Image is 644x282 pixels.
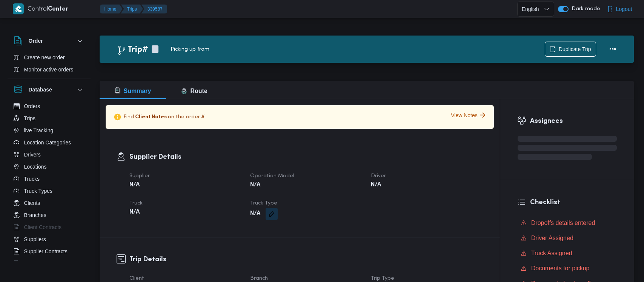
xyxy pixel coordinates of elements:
[569,6,600,12] span: Dark mode
[11,149,88,161] button: Drivers
[11,245,88,257] button: Supplier Contracts
[11,197,88,209] button: Clients
[11,161,88,173] button: Locations
[530,197,617,208] h3: Checklist
[11,221,88,233] button: Client Contracts
[48,6,68,12] b: Center
[13,3,24,14] img: X8yXhbKr1z7QwAAAABJRU5ErkJggg==
[24,126,54,135] span: live Tracking
[129,201,143,206] span: Truck
[518,217,617,229] button: Dropoffs details entered
[14,85,85,94] button: Database
[250,276,268,281] span: Branch
[14,36,85,45] button: Order
[531,265,590,271] span: Documents for pickup
[24,211,46,220] span: Branches
[8,51,91,79] div: Order
[171,45,545,53] div: Picking up from
[24,186,52,195] span: Truck Types
[181,88,207,94] span: Route
[129,276,144,281] span: Client
[11,51,88,64] button: Create new order
[11,233,88,245] button: Suppliers
[518,262,617,274] button: Documents for pickup
[250,209,260,218] b: N/A
[115,88,151,94] span: Summary
[518,247,617,259] button: Truck Assigned
[24,247,68,256] span: Supplier Contracts
[250,174,294,178] span: Operation Model
[518,232,617,244] button: Driver Assigned
[371,276,394,281] span: Trip Type
[250,201,277,206] span: Truck Type
[121,5,143,14] button: Trips
[24,198,40,208] span: Clients
[371,174,386,178] span: Driver
[24,235,46,244] span: Suppliers
[201,114,205,120] span: #
[24,259,43,268] span: Devices
[24,174,40,183] span: Trucks
[24,102,40,111] span: Orders
[531,235,573,241] span: Driver Assigned
[24,150,41,159] span: Drivers
[11,100,88,112] button: Orders
[100,5,123,14] button: Home
[129,152,483,162] h3: Supplier Details
[24,53,65,62] span: Create new order
[11,136,88,149] button: Location Categories
[250,181,260,190] b: N/A
[545,42,596,57] button: Duplicate Trip
[11,185,88,197] button: Truck Types
[135,114,167,120] span: Client Notes
[129,174,150,178] span: Supplier
[8,100,91,264] div: Database
[129,208,140,217] b: N/A
[11,257,88,270] button: Devices
[11,64,88,76] button: Monitor active orders
[129,254,483,265] h3: Trip Details
[530,116,617,126] h3: Assignees
[616,5,632,14] span: Logout
[531,220,595,226] span: Dropoffs details entered
[605,42,620,57] button: Actions
[24,162,47,171] span: Locations
[24,223,62,232] span: Client Contracts
[11,173,88,185] button: Trucks
[24,138,71,147] span: Location Categories
[11,124,88,136] button: live Tracking
[24,114,36,123] span: Trips
[24,65,74,74] span: Monitor active orders
[112,111,206,123] p: Find on the order
[604,2,635,17] button: Logout
[117,45,148,55] h2: Trip#
[29,85,52,94] h3: Database
[559,45,591,54] span: Duplicate Trip
[11,112,88,124] button: Trips
[141,5,167,14] button: 339587
[29,36,43,45] h3: Order
[11,209,88,221] button: Branches
[451,111,488,119] button: View Notes
[531,250,572,256] span: Truck Assigned
[129,181,140,190] b: N/A
[371,181,381,190] b: N/A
